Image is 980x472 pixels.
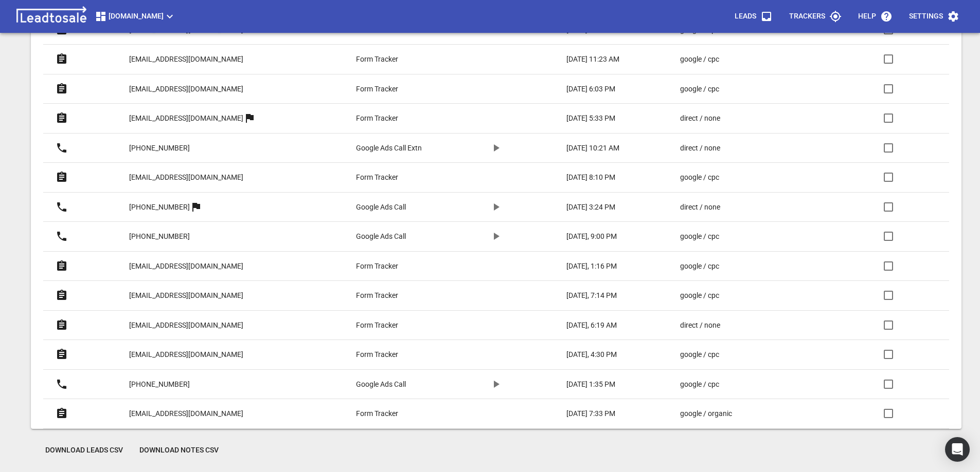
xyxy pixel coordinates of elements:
p: direct / none [680,113,720,124]
a: Form Tracker [356,54,442,65]
p: google / organic [680,408,732,419]
p: google / cpc [680,172,719,183]
svg: Call [56,378,68,390]
a: [PHONE_NUMBER] [129,195,190,220]
p: Settings [909,11,943,22]
a: [DATE] 10:21 AM [566,143,639,154]
svg: More than one lead from this user [190,201,202,213]
a: Form Tracker [356,408,442,419]
p: [PHONE_NUMBER] [129,231,190,242]
p: google / cpc [680,231,719,242]
a: [DATE] 6:03 PM [566,84,639,95]
p: Help [858,11,876,22]
a: google / organic [680,408,752,419]
a: Form Tracker [356,349,442,360]
a: [DATE], 9:00 PM [566,231,639,242]
p: direct / none [680,202,720,213]
a: Form Tracker [356,261,442,272]
svg: Call [56,201,68,213]
a: Form Tracker [356,172,442,183]
p: Form Tracker [356,84,398,95]
svg: Form [56,83,68,95]
a: [PHONE_NUMBER] [129,224,190,249]
p: direct / none [680,143,720,154]
a: [EMAIL_ADDRESS][DOMAIN_NAME] [129,283,243,308]
svg: Form [56,407,68,420]
p: google / cpc [680,261,719,272]
p: [PHONE_NUMBER] [129,143,190,154]
a: Google Ads Call [356,231,442,242]
a: google / cpc [680,290,752,301]
img: logo [12,6,91,27]
p: Google Ads Call [356,379,406,390]
a: [DATE], 7:14 PM [566,290,639,301]
a: [EMAIL_ADDRESS][DOMAIN_NAME] [129,313,243,338]
p: [DATE] 3:24 PM [566,202,615,213]
p: [DATE] 7:33 PM [566,408,615,419]
a: Google Ads Call [356,379,442,390]
p: [DATE] 8:10 PM [566,172,615,183]
a: Form Tracker [356,320,442,331]
svg: Form [56,289,68,301]
p: [EMAIL_ADDRESS][DOMAIN_NAME] [129,349,243,360]
a: direct / none [680,320,752,331]
p: Form Tracker [356,113,398,124]
p: Google Ads Call Extn [356,143,422,154]
a: [EMAIL_ADDRESS][DOMAIN_NAME] [129,77,243,102]
a: Form Tracker [356,113,442,124]
button: [DOMAIN_NAME] [91,6,180,27]
p: [DATE] 6:03 PM [566,84,615,95]
a: Form Tracker [356,290,442,301]
p: [EMAIL_ADDRESS][DOMAIN_NAME] [129,172,243,183]
a: [EMAIL_ADDRESS][DOMAIN_NAME] [129,401,243,426]
a: [DATE], 1:16 PM [566,261,639,272]
p: [DATE], 1:16 PM [566,261,617,272]
p: [DATE] 10:21 AM [566,143,619,154]
p: google / cpc [680,349,719,360]
p: direct / none [680,320,720,331]
a: direct / none [680,143,752,154]
p: [DATE], 4:30 PM [566,349,617,360]
a: [EMAIL_ADDRESS][DOMAIN_NAME] [129,106,243,131]
a: [DATE] 11:23 AM [566,54,639,65]
p: [PHONE_NUMBER] [129,379,190,390]
span: Download Notes CSV [139,445,219,456]
svg: Form [56,53,68,65]
p: [PHONE_NUMBER] [129,202,190,213]
a: [PHONE_NUMBER] [129,372,190,397]
button: Download Leads CSV [37,441,131,460]
p: google / cpc [680,290,719,301]
a: [DATE] 5:33 PM [566,113,639,124]
p: Form Tracker [356,54,398,65]
a: Google Ads Call [356,202,442,213]
svg: Form [56,348,68,361]
a: Google Ads Call Extn [356,143,442,154]
p: Form Tracker [356,408,398,419]
a: google / cpc [680,84,752,95]
p: Form Tracker [356,261,398,272]
a: [EMAIL_ADDRESS][DOMAIN_NAME] [129,342,243,367]
a: [EMAIL_ADDRESS][DOMAIN_NAME] [129,254,243,279]
p: Leads [735,11,756,22]
a: Form Tracker [356,84,442,95]
svg: More than one lead from this user [243,112,256,124]
p: [EMAIL_ADDRESS][DOMAIN_NAME] [129,290,243,301]
a: [DATE], 4:30 PM [566,349,639,360]
a: [DATE] 7:33 PM [566,408,639,419]
a: direct / none [680,113,752,124]
p: Form Tracker [356,290,398,301]
a: [DATE] 3:24 PM [566,202,639,213]
a: google / cpc [680,261,752,272]
p: Trackers [789,11,825,22]
p: Form Tracker [356,349,398,360]
p: [DATE] 1:35 PM [566,379,615,390]
a: [DATE] 1:35 PM [566,379,639,390]
svg: Call [56,230,68,242]
a: google / cpc [680,231,752,242]
p: google / cpc [680,84,719,95]
p: [EMAIL_ADDRESS][DOMAIN_NAME] [129,113,243,124]
a: direct / none [680,202,752,213]
span: [DOMAIN_NAME] [95,10,176,23]
p: Form Tracker [356,172,398,183]
svg: Form [56,260,68,272]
